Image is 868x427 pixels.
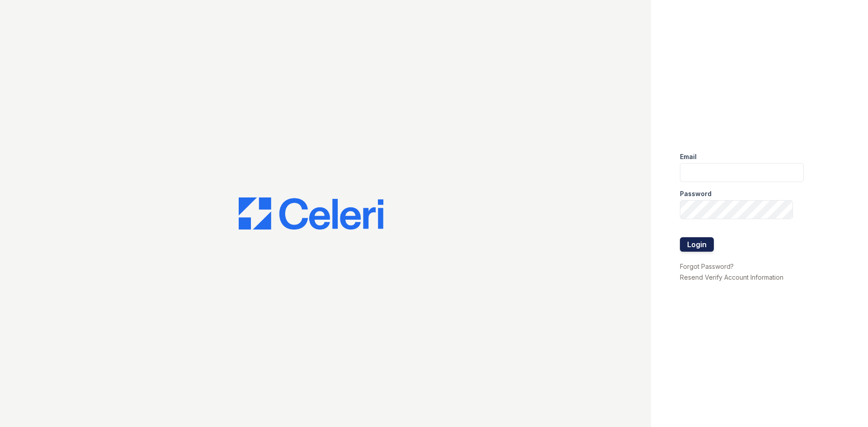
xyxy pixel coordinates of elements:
[680,189,712,198] label: Password
[680,263,734,270] a: Forgot Password?
[680,273,783,281] a: Resend Verify Account Information
[680,152,697,161] label: Email
[239,197,383,230] img: CE_Logo_Blue-a8612792a0a2168367f1c8372b55b34899dd931a85d93a1a3d3e32e68fde9ad4.png
[680,237,714,252] button: Login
